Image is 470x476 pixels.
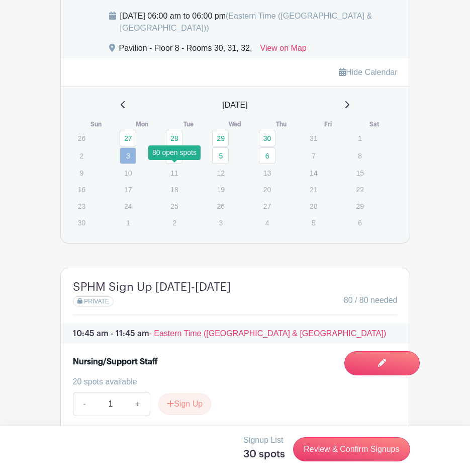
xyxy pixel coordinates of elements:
[351,215,368,230] p: 6
[293,437,410,461] a: Review & Confirm Signups
[120,215,136,230] p: 1
[158,393,211,415] button: Sign Up
[166,198,182,214] p: 25
[259,165,275,181] p: 13
[212,182,229,197] p: 19
[120,12,372,32] span: (Eastern Time ([GEOGRAPHIC_DATA] & [GEOGRAPHIC_DATA]))
[120,198,136,214] p: 24
[166,130,182,146] a: 28
[212,165,229,181] p: 12
[149,329,387,338] span: - Eastern Time ([GEOGRAPHIC_DATA] & [GEOGRAPHIC_DATA])
[84,298,109,305] span: PRIVATE
[305,148,322,164] p: 7
[166,215,182,230] p: 2
[119,119,165,129] th: Mon
[305,215,322,230] p: 5
[120,165,136,181] p: 10
[120,147,136,164] a: 3
[305,198,322,214] p: 28
[351,148,368,164] p: 8
[305,130,322,146] p: 31
[73,280,231,294] h4: SPHM Sign Up [DATE]-[DATE]
[243,448,285,460] h5: 30 spots
[259,147,275,164] a: 6
[73,165,90,181] p: 9
[260,42,307,58] a: View on Map
[73,198,90,214] p: 23
[259,182,275,197] p: 20
[305,182,322,197] p: 21
[344,294,398,306] span: 80 / 80 needed
[212,119,258,129] th: Wed
[73,376,390,388] div: 20 spots available
[73,119,119,129] th: Sun
[73,392,96,416] a: -
[339,68,397,76] a: Hide Calendar
[165,119,212,129] th: Tue
[119,42,252,58] div: Pavilion - Floor 8 - Rooms 30, 31, 32,
[166,165,182,181] p: 11
[259,198,275,214] p: 27
[212,198,229,214] p: 26
[305,165,322,181] p: 14
[73,356,158,368] div: Nursing/Support Staff
[212,130,229,146] a: 29
[222,99,247,111] span: [DATE]
[351,119,397,129] th: Sat
[243,434,285,446] p: Signup List
[166,182,182,197] p: 18
[258,119,305,129] th: Thu
[351,182,368,197] p: 22
[351,198,368,214] p: 29
[73,182,90,197] p: 16
[148,145,201,160] div: 80 open spots
[259,130,275,146] a: 30
[120,130,136,146] a: 27
[73,215,90,230] p: 30
[120,182,136,197] p: 17
[305,119,351,129] th: Fri
[125,392,150,416] a: +
[120,10,398,34] div: [DATE] 06:00 am to 06:00 pm
[73,148,90,164] p: 2
[351,130,368,146] p: 1
[61,324,410,344] p: 10:45 am - 11:45 am
[212,147,229,164] a: 5
[73,130,90,146] p: 26
[351,165,368,181] p: 15
[259,215,275,230] p: 4
[212,215,229,230] p: 3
